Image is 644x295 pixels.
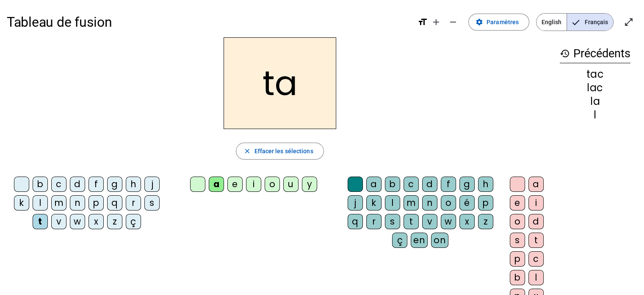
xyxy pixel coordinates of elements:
[478,214,493,229] div: z
[528,233,544,248] div: t
[254,146,313,156] span: Effacer les sélections
[536,14,567,31] span: English
[445,14,462,31] button: Diminuer la taille de la police
[441,195,456,211] div: o
[366,195,381,211] div: k
[404,177,419,192] div: c
[624,17,634,27] mat-icon: open_in_full
[51,177,66,192] div: c
[528,214,544,229] div: d
[385,214,400,229] div: s
[567,14,613,31] span: Français
[422,214,437,229] div: v
[348,195,363,211] div: j
[144,177,160,192] div: j
[528,270,544,285] div: l
[510,270,525,285] div: b
[227,177,243,192] div: e
[478,177,493,192] div: h
[560,83,630,93] div: lac
[404,195,419,211] div: m
[246,177,261,192] div: i
[528,251,544,267] div: c
[478,195,493,211] div: p
[7,8,411,36] h1: Tableau de fusion
[302,177,317,192] div: y
[348,214,363,229] div: q
[366,177,381,192] div: a
[283,177,299,192] div: u
[510,214,525,229] div: o
[33,214,48,229] div: t
[441,214,456,229] div: w
[265,177,280,192] div: o
[560,110,630,120] div: l
[448,17,458,27] mat-icon: remove
[209,177,224,192] div: a
[422,177,437,192] div: d
[70,177,85,192] div: d
[560,69,630,79] div: tac
[126,214,141,229] div: ç
[51,195,66,211] div: m
[107,195,122,211] div: q
[560,44,630,63] h3: Précédents
[33,177,48,192] div: b
[510,251,525,267] div: p
[441,177,456,192] div: f
[126,195,141,211] div: r
[126,177,141,192] div: h
[459,177,475,192] div: g
[428,14,445,31] button: Augmenter la taille de la police
[366,214,381,229] div: r
[51,214,66,229] div: v
[411,233,428,248] div: en
[385,177,400,192] div: b
[560,96,630,107] div: la
[107,214,122,229] div: z
[528,195,544,211] div: i
[510,233,525,248] div: s
[536,13,614,31] mat-button-toggle-group: Language selection
[404,214,419,229] div: t
[528,177,544,192] div: a
[468,14,529,31] button: Paramètres
[620,14,637,31] button: Entrer en plein écran
[459,214,475,229] div: x
[475,18,483,26] mat-icon: settings
[510,195,525,211] div: e
[243,147,251,155] mat-icon: close
[422,195,437,211] div: n
[88,177,104,192] div: f
[560,48,570,59] mat-icon: history
[88,214,104,229] div: x
[14,195,29,211] div: k
[417,17,428,27] mat-icon: format_size
[107,177,122,192] div: g
[224,37,336,129] h2: ta
[144,195,160,211] div: s
[385,195,400,211] div: l
[33,195,48,211] div: l
[70,214,85,229] div: w
[486,17,519,27] span: Paramètres
[70,195,85,211] div: n
[236,143,323,160] button: Effacer les sélections
[392,233,407,248] div: ç
[431,17,441,27] mat-icon: add
[431,233,448,248] div: on
[88,195,104,211] div: p
[459,195,475,211] div: é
